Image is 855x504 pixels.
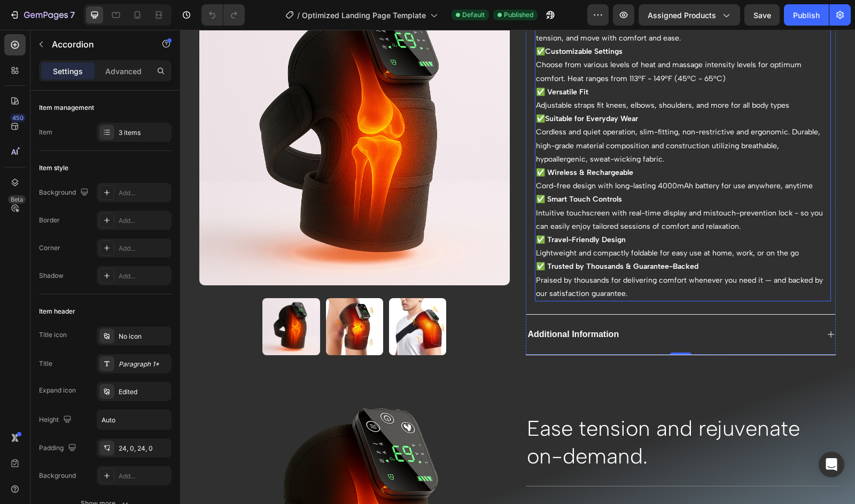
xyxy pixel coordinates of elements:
input: Auto [97,410,171,429]
div: Add... [119,271,169,281]
h2: Ease tension and rejuvenate on-demand. [346,383,659,441]
div: Publish [793,10,820,21]
span: / [297,10,300,21]
div: Beta [8,195,26,204]
span: Save [753,11,771,20]
div: Item header [39,307,75,316]
div: Title icon [39,330,67,340]
div: Expand icon [39,386,76,395]
span: Default [462,10,485,20]
span: Published [504,10,533,20]
button: Publish [784,4,829,26]
strong: Levexa™ LaxoWrap [517,473,594,483]
div: Add... [119,244,169,253]
strong: ✅ Trusted by Thousands & Guarantee-Backed [356,232,518,241]
p: Cord-free design with long-lasting 4000mAh battery for use anywhere, anytime [356,149,650,163]
p: Adjustable straps fit knees, elbows, shoulders, and more for all body types [356,69,650,82]
button: 7 [4,4,80,26]
div: Title [39,359,52,369]
p: Lightweight and compactly foldable for easy use at home, work, or on the go [356,217,650,230]
div: Item management [39,103,94,113]
div: Paragraph 1* [119,359,169,369]
div: Item [39,127,52,137]
p: Cordless and quiet operation, slim-fitting, non-restrictive and ergonomic. Durable, high-grade ma... [356,95,650,136]
div: Padding [39,441,79,455]
p: Advanced [105,66,142,77]
p: ✅ [356,82,650,95]
strong: ✅ Versatile Fit [356,58,408,67]
div: Add... [119,471,169,481]
div: 24, 0, 24, 0 [119,444,169,453]
p: Accordion [52,38,143,51]
p: Choose from various levels of heat and massage intensity levels for optimum comfort. Heat ranges ... [356,28,650,55]
div: Add... [119,188,169,198]
p: Intuitive touchscreen with real-time display and mistouch-prevention lock - so you can easily enj... [356,177,650,203]
iframe: Design area [180,30,855,504]
div: Edited [119,387,169,397]
div: Background [39,471,76,481]
span: Optimized Landing Page Template [302,10,426,21]
div: Add... [119,216,169,226]
div: Border [39,215,60,225]
div: Shadow [39,271,64,281]
strong: Customizable Settings [365,17,442,26]
div: Item style [39,163,68,173]
span: Additional Information [348,300,439,309]
button: Save [744,4,780,26]
div: Undo/Redo [201,4,245,26]
div: No icon [119,332,169,341]
p: Praised by thousands for delivering comfort whenever you need it — and backed by our satisfaction... [356,244,650,270]
div: 3 items [119,128,169,138]
strong: ✅ Wireless & Rechargeable [356,138,453,147]
p: Settings [53,66,83,77]
strong: Suitable for Everyday Wear [365,84,458,93]
span: Assigned Products [648,10,716,21]
p: ✅ [356,15,650,28]
strong: ✅ Travel-Friendly Design [356,205,446,214]
p: 7 [70,9,75,21]
strong: ✅ Smart Touch Controls [356,165,442,174]
div: Corner [39,243,60,253]
div: Open Intercom Messenger [819,452,844,477]
div: Height [39,413,74,427]
div: 450 [10,114,26,122]
div: Background [39,186,91,200]
button: Assigned Products [639,4,740,26]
